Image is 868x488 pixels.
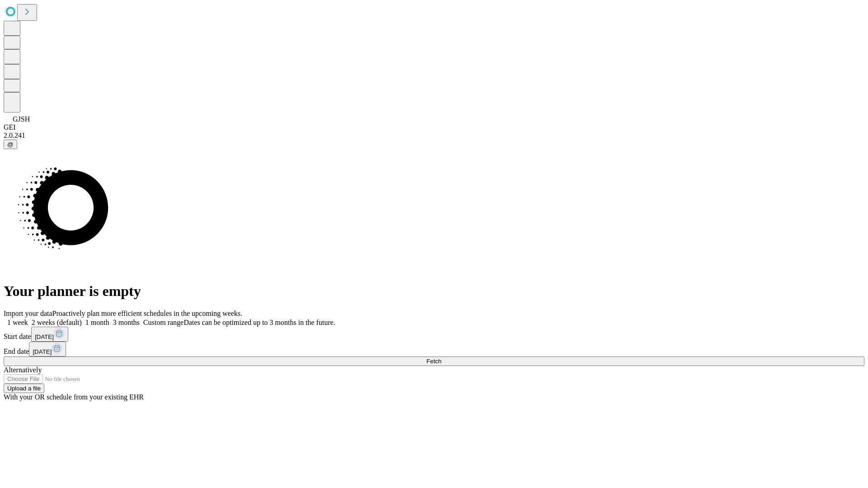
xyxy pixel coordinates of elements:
div: 2.0.241 [4,131,864,140]
div: Start date [4,327,864,342]
button: [DATE] [31,327,68,342]
span: Dates can be optimized up to 3 months in the future. [184,319,335,326]
span: 2 weeks (default) [32,319,82,326]
button: @ [4,140,17,149]
span: 1 month [85,319,109,326]
div: GEI [4,123,864,131]
span: Import your data [4,310,52,317]
span: GJSH [13,115,30,123]
span: 1 week [7,319,28,326]
div: End date [4,342,864,357]
h1: Your planner is empty [4,283,864,300]
span: Alternatively [4,366,42,374]
button: Fetch [4,357,864,366]
span: [DATE] [33,348,52,355]
span: With your OR schedule from your existing EHR [4,393,144,401]
span: 3 months [113,319,140,326]
span: Fetch [426,358,441,365]
span: Proactively plan more efficient schedules in the upcoming weeks. [52,310,242,317]
span: [DATE] [35,333,54,340]
span: @ [7,141,14,148]
span: Custom range [143,319,184,326]
button: [DATE] [29,342,66,357]
button: Upload a file [4,384,44,393]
